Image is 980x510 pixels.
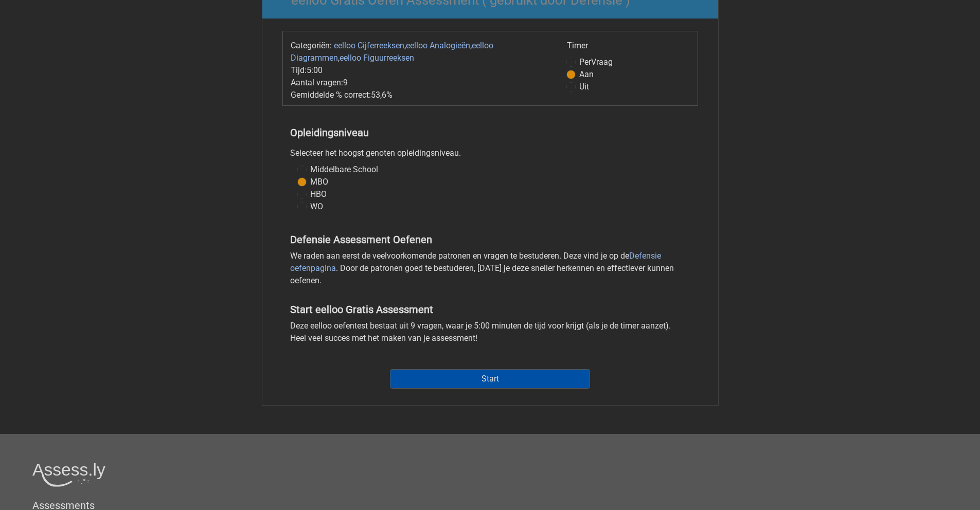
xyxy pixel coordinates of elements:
[579,81,589,93] label: Uit
[390,369,590,389] input: Start
[283,64,559,77] div: 5:00
[579,57,591,67] span: Per
[283,89,559,101] div: 53,6%
[291,78,343,87] span: Aantal vragen:
[290,233,690,246] h5: Defensie Assessment Oefenen
[282,250,698,291] div: We raden aan eerst de veelvoorkomende patronen en vragen te bestuderen. Deze vind je op de . Door...
[283,40,559,64] div: , , ,
[310,188,327,201] label: HBO
[310,176,328,188] label: MBO
[291,65,307,75] span: Tijd:
[334,41,404,50] a: eelloo Cijferreeksen
[310,201,323,213] label: WO
[340,53,414,63] a: eelloo Figuurreeksen
[567,40,690,56] div: Timer
[290,303,690,316] h5: Start eelloo Gratis Assessment
[310,163,378,176] label: Middelbare School
[283,77,559,89] div: 9
[290,122,690,143] h5: Opleidingsniveau
[282,320,698,349] div: Deze eelloo oefentest bestaat uit 9 vragen, waar je 5:00 minuten de tijd voor krijgt (als je de t...
[291,41,332,50] span: Categoriën:
[406,41,470,50] a: eelloo Analogieën
[282,147,698,163] div: Selecteer het hoogst genoten opleidingsniveau.
[579,68,594,81] label: Aan
[32,463,105,487] img: Assessly logo
[579,56,613,68] label: Vraag
[291,90,371,100] span: Gemiddelde % correct:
